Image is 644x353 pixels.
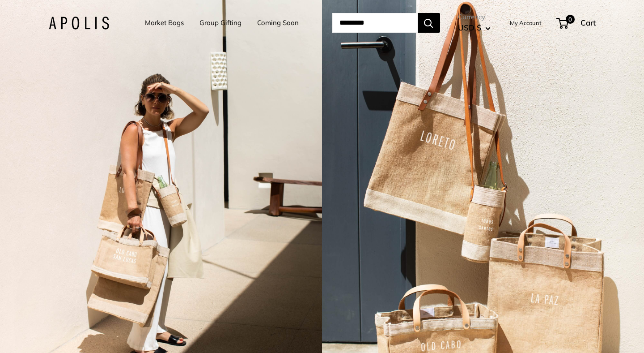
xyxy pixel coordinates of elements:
[332,13,418,33] input: Search...
[580,18,596,27] span: Cart
[458,11,491,23] span: Currency
[458,23,481,32] span: USD $
[257,17,299,29] a: Coming Soon
[458,21,491,35] button: USD $
[199,17,241,29] a: Group Gifting
[565,15,574,24] span: 0
[557,16,596,30] a: 0 Cart
[145,17,184,29] a: Market Bags
[418,13,440,33] button: Search
[510,17,542,28] a: My Account
[49,17,109,30] img: Apolis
